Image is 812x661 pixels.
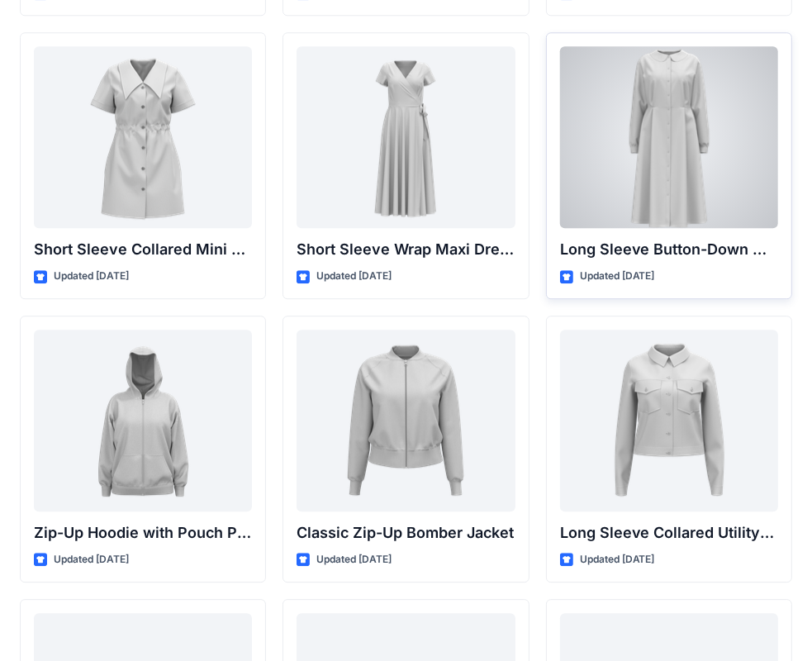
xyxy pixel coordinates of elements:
a: Short Sleeve Collared Mini Dress with Drawstring Waist [34,46,252,228]
p: Updated [DATE] [54,268,129,285]
a: Long Sleeve Collared Utility Jacket [560,330,778,511]
a: Long Sleeve Button-Down Midi Dress [560,46,778,228]
p: Updated [DATE] [580,268,655,285]
a: Classic Zip-Up Bomber Jacket [297,330,515,511]
p: Short Sleeve Wrap Maxi Dress [297,238,515,261]
a: Short Sleeve Wrap Maxi Dress [297,46,515,228]
p: Updated [DATE] [316,551,392,568]
p: Classic Zip-Up Bomber Jacket [297,521,515,544]
p: Zip-Up Hoodie with Pouch Pockets [34,521,252,544]
p: Updated [DATE] [316,268,392,285]
p: Updated [DATE] [54,551,129,568]
p: Long Sleeve Collared Utility Jacket [560,521,778,544]
p: Updated [DATE] [580,551,655,568]
p: Short Sleeve Collared Mini Dress with Drawstring Waist [34,238,252,261]
p: Long Sleeve Button-Down Midi Dress [560,238,778,261]
a: Zip-Up Hoodie with Pouch Pockets [34,330,252,511]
